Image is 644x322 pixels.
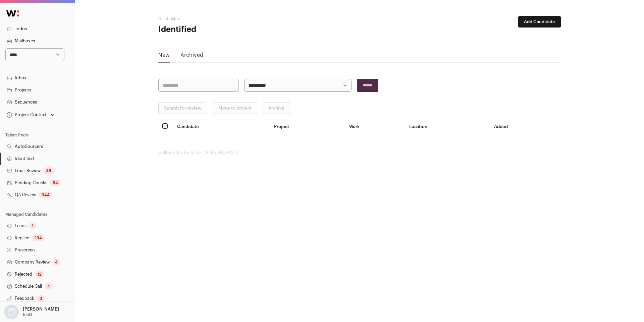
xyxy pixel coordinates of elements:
p: IonQ [23,312,32,317]
a: Archived [180,51,203,62]
th: Added [490,119,561,134]
th: Location [405,119,490,134]
p: [PERSON_NAME] [23,307,59,312]
button: Open dropdown [5,110,56,120]
img: Wellfound [3,7,23,20]
th: Project [270,119,345,134]
img: nopic.png [4,305,19,319]
div: 64 [50,179,61,186]
footer: wellfound:ai for IonQ - [PERSON_NAME] [158,150,561,155]
div: 1 [29,223,36,229]
div: 4 [45,283,53,290]
div: 194 [32,235,45,241]
th: Work [345,119,405,134]
div: 4 [52,259,60,266]
a: New [158,51,170,62]
div: 49 [43,167,54,174]
h2: Candidates [158,16,292,22]
div: 12 [35,271,44,278]
h1: Identified [158,24,292,35]
button: Add Candidate [518,16,561,28]
div: 3 [37,295,45,302]
div: Project Context [5,112,47,118]
th: Candidate [173,119,270,134]
div: 944 [39,192,52,198]
button: Open dropdown [3,305,60,319]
